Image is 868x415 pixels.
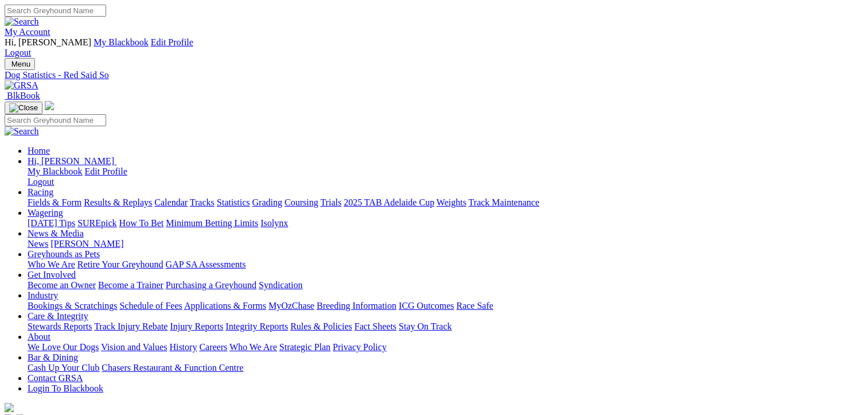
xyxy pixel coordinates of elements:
[5,91,40,100] a: BlkBook
[28,290,58,300] a: Industry
[28,321,92,331] a: Stewards Reports
[28,239,48,249] a: News
[28,197,863,208] div: Racing
[5,5,106,17] input: Search
[5,58,35,70] button: Toggle navigation
[170,321,223,331] a: Injury Reports
[28,197,81,207] a: Fields & Form
[290,321,352,331] a: Rules & Policies
[84,197,152,207] a: Results & Replays
[5,37,863,58] div: My Account
[317,301,396,311] a: Breeding Information
[166,280,256,290] a: Purchasing a Greyhound
[225,321,288,331] a: Integrity Reports
[101,342,167,352] a: Vision and Values
[344,197,434,207] a: 2025 TAB Adelaide Cup
[28,332,50,342] a: About
[28,218,75,228] a: [DATE] Tips
[5,126,39,137] img: Search
[166,259,246,269] a: GAP SA Assessments
[5,27,50,37] a: My Account
[85,166,127,176] a: Edit Profile
[94,37,149,47] a: My Blackbook
[190,197,215,207] a: Tracks
[28,166,83,176] a: My Blackbook
[102,363,243,373] a: Chasers Restaurant & Function Centre
[77,218,116,228] a: SUREpick
[28,156,114,166] span: Hi, [PERSON_NAME]
[28,363,99,373] a: Cash Up Your Club
[229,342,277,352] a: Who We Are
[28,166,863,187] div: Hi, [PERSON_NAME]
[119,218,164,228] a: How To Bet
[285,197,318,207] a: Coursing
[252,197,282,207] a: Grading
[217,197,250,207] a: Statistics
[28,239,863,249] div: News & Media
[5,70,863,80] a: Dog Statistics - Red Said So
[119,301,182,311] a: Schedule of Fees
[259,280,302,290] a: Syndication
[5,80,38,91] img: GRSA
[28,177,54,187] a: Logout
[28,228,84,238] a: News & Media
[456,301,493,311] a: Race Safe
[50,239,123,249] a: [PERSON_NAME]
[154,197,188,207] a: Calendar
[77,259,164,269] a: Retire Your Greyhound
[5,48,31,57] a: Logout
[9,103,38,113] img: Close
[28,301,863,311] div: Industry
[268,301,314,311] a: MyOzChase
[28,321,863,332] div: Care & Integrity
[94,321,168,331] a: Track Injury Rebate
[5,102,42,114] button: Toggle navigation
[260,218,288,228] a: Isolynx
[28,342,863,352] div: About
[45,101,54,110] img: logo-grsa-white.png
[7,91,40,100] span: BlkBook
[5,114,106,126] input: Search
[28,187,53,197] a: Racing
[28,218,863,228] div: Wagering
[28,259,75,269] a: Who We Are
[28,208,63,218] a: Wagering
[11,60,30,68] span: Menu
[355,321,396,331] a: Fact Sheets
[399,301,454,311] a: ICG Outcomes
[28,383,103,393] a: Login To Blackbook
[28,280,863,290] div: Get Involved
[28,280,96,290] a: Become an Owner
[166,218,258,228] a: Minimum Betting Limits
[151,37,193,47] a: Edit Profile
[5,37,91,47] span: Hi, [PERSON_NAME]
[98,280,164,290] a: Become a Trainer
[333,342,387,352] a: Privacy Policy
[28,352,78,362] a: Bar & Dining
[28,146,50,156] a: Home
[399,321,451,331] a: Stay On Track
[279,342,330,352] a: Strategic Plan
[5,403,14,412] img: logo-grsa-white.png
[28,259,863,270] div: Greyhounds as Pets
[28,311,88,321] a: Care & Integrity
[469,197,539,207] a: Track Maintenance
[437,197,466,207] a: Weights
[169,342,197,352] a: History
[28,373,83,383] a: Contact GRSA
[28,156,116,166] a: Hi, [PERSON_NAME]
[28,342,99,352] a: We Love Our Dogs
[28,270,76,280] a: Get Involved
[184,301,266,311] a: Applications & Forms
[28,363,863,373] div: Bar & Dining
[28,301,117,311] a: Bookings & Scratchings
[320,197,341,207] a: Trials
[199,342,227,352] a: Careers
[28,249,100,259] a: Greyhounds as Pets
[5,17,39,27] img: Search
